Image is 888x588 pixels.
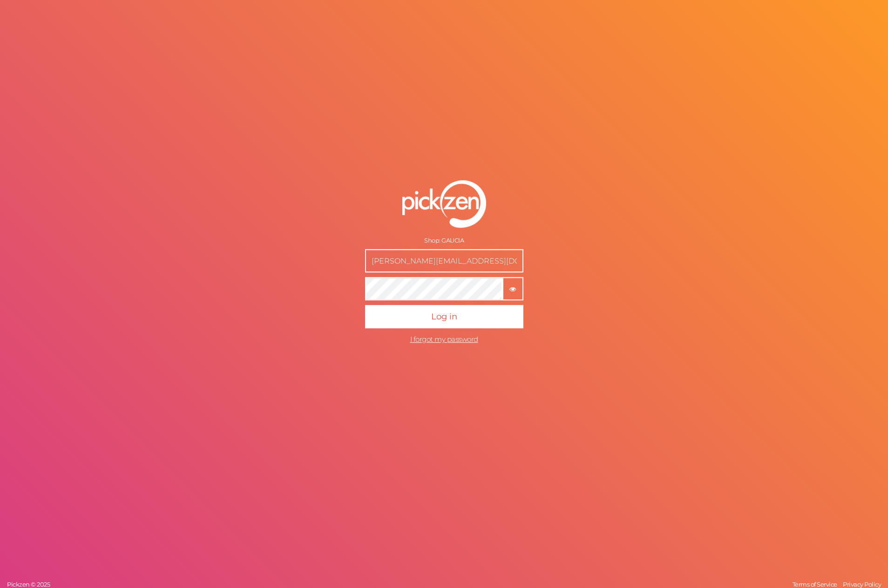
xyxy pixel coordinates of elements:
div: Shop: GAUCIA [365,237,523,244]
span: Terms of Service [793,581,837,588]
a: Terms of Service [790,581,840,588]
span: Privacy Policy [843,581,881,588]
a: I forgot my password [410,335,478,344]
a: Privacy Policy [841,581,883,588]
input: E-mail [365,249,523,272]
img: pz-logo-white.png [402,181,486,228]
button: Log in [365,305,523,328]
a: Pickzen © 2025 [5,581,52,588]
span: Log in [431,311,457,322]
